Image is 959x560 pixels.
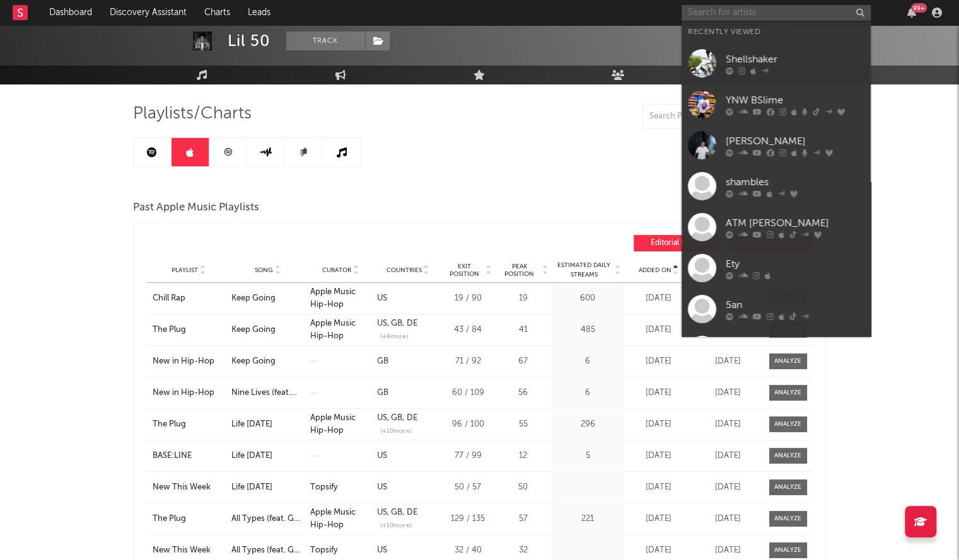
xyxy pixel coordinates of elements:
[682,329,871,370] a: El Snappo
[726,174,864,190] div: shambles
[377,452,387,460] a: US
[697,450,760,462] div: [DATE]
[310,483,338,491] a: Topsify
[498,355,549,368] div: 67
[555,418,621,431] div: 296
[445,355,492,368] div: 71 / 92
[445,544,492,557] div: 32 / 40
[682,84,871,125] a: YNW BSlime
[498,292,549,305] div: 19
[639,266,671,274] span: Added On
[555,324,621,336] div: 485
[555,450,621,462] div: 5
[380,426,411,436] span: (+ 10 more)
[153,481,225,494] div: New This Week
[445,481,492,494] div: 50 / 57
[627,450,690,462] div: [DATE]
[682,248,871,289] a: Ety
[726,215,864,231] div: ATM [PERSON_NAME]
[402,508,417,517] a: DE
[642,104,800,129] input: Search Playlists/Charts
[310,508,356,529] strong: Apple Music Hip-Hop
[498,418,549,431] div: 55
[153,450,225,462] a: BASE:LINE
[228,31,270,50] div: Lil 50
[153,544,225,557] a: New This Week
[498,387,549,399] div: 56
[682,125,871,166] a: [PERSON_NAME]
[153,324,225,336] div: The Plug
[377,414,387,422] a: US
[231,324,304,336] a: Keep Going
[310,546,338,554] a: Topsify
[627,544,690,557] div: [DATE]
[231,355,304,368] a: Keep Going
[555,387,621,399] div: 6
[380,521,411,530] span: (+ 10 more)
[627,513,690,525] div: [DATE]
[627,355,690,368] div: [DATE]
[498,324,549,336] div: 41
[642,239,700,247] span: Editorial ( 6 )
[697,387,760,399] div: [DATE]
[682,43,871,84] a: Shellshaker
[498,481,549,494] div: 50
[907,8,916,18] button: 99+
[402,319,417,328] a: DE
[498,450,549,462] div: 12
[310,319,356,340] a: Apple Music Hip-Hop
[555,355,621,368] div: 6
[231,292,304,305] a: Keep Going
[153,387,225,399] a: New in Hip-Hop
[231,450,304,462] a: Life [DATE]
[697,355,760,368] div: [DATE]
[627,292,690,305] div: [DATE]
[231,387,304,399] a: Nine Lives (feat. YTB Fatt)
[153,513,225,525] a: The Plug
[555,261,613,280] span: Estimated Daily Streams
[387,508,402,517] a: GB
[310,288,356,309] a: Apple Music Hip-Hop
[231,418,304,431] a: Life [DATE]
[697,513,760,525] div: [DATE]
[445,292,492,305] div: 19 / 90
[911,3,927,13] div: 99 +
[445,263,484,278] span: Exit Position
[386,266,421,274] span: Countries
[133,200,259,215] span: Past Apple Music Playlists
[445,418,492,431] div: 96 / 100
[310,414,356,435] a: Apple Music Hip-Hop
[153,418,225,431] a: The Plug
[634,235,719,251] button: Editorial(6)
[682,5,871,21] input: Search for artists
[697,481,760,494] div: [DATE]
[682,289,871,329] a: 5an
[231,513,304,525] a: All Types (feat. G Herbo)
[498,263,541,278] span: Peak Position
[377,389,388,397] a: GB
[726,256,864,271] div: Ety
[445,513,492,525] div: 129 / 135
[377,357,388,365] a: GB
[498,513,549,525] div: 57
[153,292,225,305] a: Chill Rap
[377,319,387,328] a: US
[682,166,871,207] a: shambles
[380,332,408,341] span: (+ 8 more)
[171,266,198,274] span: Playlist
[231,481,304,494] a: Life [DATE]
